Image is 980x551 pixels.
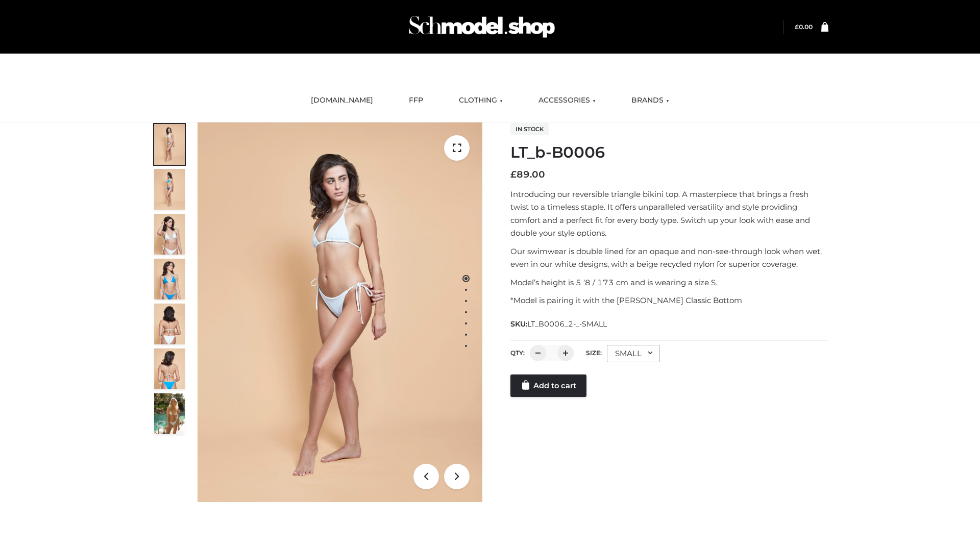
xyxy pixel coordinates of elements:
span: SKU: [510,318,608,330]
span: In stock [510,123,549,135]
label: QTY: [510,349,525,357]
img: ArielClassicBikiniTop_CloudNine_AzureSky_OW114ECO_1-scaled.jpg [154,124,185,165]
a: [DOMAIN_NAME] [303,89,381,112]
p: *Model is pairing it with the [PERSON_NAME] Classic Bottom [510,294,828,307]
a: Add to cart [510,374,586,397]
img: ArielClassicBikiniTop_CloudNine_AzureSky_OW114ECO_8-scaled.jpg [154,348,185,389]
img: ArielClassicBikiniTop_CloudNine_AzureSky_OW114ECO_1 [198,122,482,502]
img: ArielClassicBikiniTop_CloudNine_AzureSky_OW114ECO_4-scaled.jpg [154,259,185,299]
div: SMALL [607,345,660,362]
img: Arieltop_CloudNine_AzureSky2.jpg [154,393,185,434]
a: ACCESSORIES [531,89,603,112]
bdi: 0.00 [795,23,813,31]
bdi: 89.00 [510,169,545,180]
a: FFP [401,89,431,112]
img: ArielClassicBikiniTop_CloudNine_AzureSky_OW114ECO_3-scaled.jpg [154,214,185,255]
p: Our swimwear is double lined for an opaque and non-see-through look when wet, even in our white d... [510,245,828,271]
p: Model’s height is 5 ‘8 / 173 cm and is wearing a size S. [510,276,828,289]
span: £ [510,169,517,180]
img: ArielClassicBikiniTop_CloudNine_AzureSky_OW114ECO_7-scaled.jpg [154,304,185,344]
a: £0.00 [795,23,813,31]
label: Size: [586,349,602,357]
span: LT_B0006_2-_-SMALL [527,319,607,329]
img: ArielClassicBikiniTop_CloudNine_AzureSky_OW114ECO_2-scaled.jpg [154,169,185,210]
img: Schmodel Admin 964 [405,7,558,47]
h1: LT_b-B0006 [510,143,828,162]
p: Introducing our reversible triangle bikini top. A masterpiece that brings a fresh twist to a time... [510,188,828,240]
span: £ [795,23,799,31]
a: BRANDS [624,89,677,112]
a: CLOTHING [451,89,510,112]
